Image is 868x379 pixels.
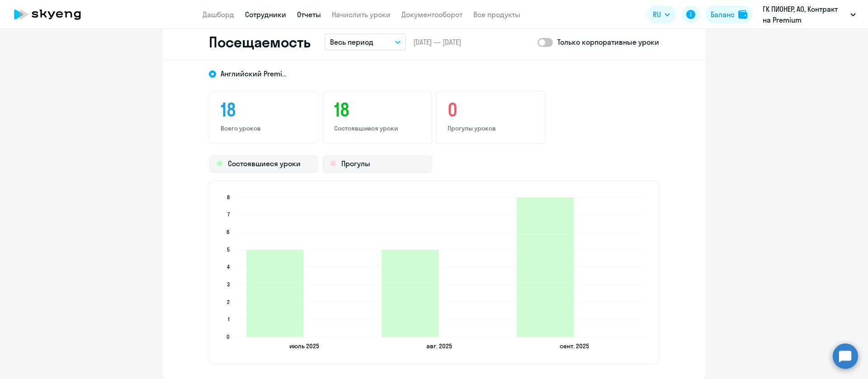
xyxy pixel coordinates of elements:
div: Баланс [711,9,735,20]
p: Всего уроков [221,124,307,132]
div: Прогулы [322,155,432,173]
path: 2025-09-22T21:00:00.000Z Состоявшиеся уроки 8 [517,197,574,337]
path: 2025-07-28T21:00:00.000Z Состоявшиеся уроки 5 [246,250,303,337]
p: Состоявшиеся уроки [334,124,420,132]
a: Дашборд [203,10,234,19]
p: Прогулы уроков [448,124,534,132]
button: RU [646,5,676,23]
text: авг. 2025 [426,342,452,350]
path: 2025-08-25T21:00:00.000Z Состоявшиеся уроки 5 [382,250,439,337]
text: 7 [227,211,230,218]
text: 3 [227,281,230,288]
a: Отчеты [297,10,321,19]
button: Балансbalance [705,5,753,23]
div: Состоявшиеся уроки [209,155,319,173]
span: Английский Premium [221,69,288,79]
text: 1 [228,316,230,323]
p: Только корпоративные уроки [557,37,659,47]
h2: Посещаемость [209,33,310,51]
text: 8 [227,194,230,201]
text: июль 2025 [289,342,319,350]
h3: 0 [448,99,534,121]
button: ГК ПИОНЕР, АО, Контракт на Premium [758,4,860,25]
a: Сотрудники [245,10,286,19]
a: Документооборот [401,10,462,19]
a: Начислить уроки [332,10,391,19]
text: 4 [227,263,230,270]
span: [DATE] — [DATE] [413,37,461,47]
span: RU [653,9,661,20]
text: 6 [226,229,230,235]
h3: 18 [334,99,420,121]
img: balance [738,10,747,19]
button: Весь период [325,33,406,51]
p: ГК ПИОНЕР, АО, Контракт на Premium [763,4,847,25]
h3: 18 [221,99,307,121]
text: 2 [227,299,230,305]
text: сент. 2025 [560,342,589,350]
text: 5 [227,246,230,253]
a: Все продукты [473,10,520,19]
text: 0 [226,333,230,340]
p: Весь период [330,37,373,47]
